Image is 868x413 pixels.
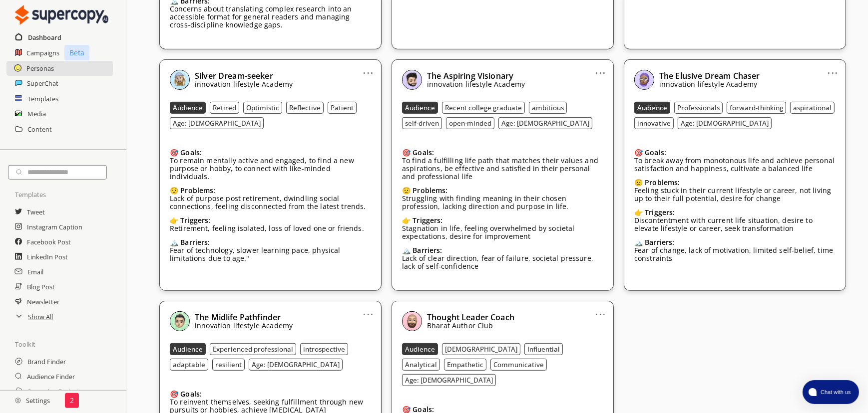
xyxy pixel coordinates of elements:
[634,117,674,129] button: innovative
[790,102,835,114] button: aspirational
[634,208,836,216] div: 👉
[634,246,836,262] p: Fear of change, lack of motivation, limited self-belief, time constraints
[413,215,442,225] b: Triggers:
[498,117,592,129] button: Age: [DEMOGRAPHIC_DATA]
[490,359,547,371] button: Communicative
[677,103,720,112] b: Professionals
[449,119,491,128] b: open-minded
[170,224,364,232] p: Retirement, feeling isolated, loss of loved one or friends.
[402,374,496,386] button: Age: [DEMOGRAPHIC_DATA]
[195,312,281,323] b: The Midlife Pathfinder
[170,246,371,262] p: Fear of technology, slower learning pace, physical limitations due to age."
[402,343,438,355] button: Audience
[170,195,371,210] p: Lack of purpose post retirement, dwindling social connections, feeling disconnected from the late...
[793,103,832,112] b: aspirational
[442,343,520,355] button: [DEMOGRAPHIC_DATA]
[363,65,374,73] a: ...
[803,380,859,404] button: atlas-launcher
[595,65,606,73] a: ...
[27,279,55,294] h2: Blog Post
[27,205,45,219] a: Tweet
[328,102,357,114] button: Patient
[210,343,296,355] button: Experienced professional
[243,102,282,114] button: Optimistic
[427,312,514,323] b: Thought Leader Coach
[64,45,89,60] p: Beta
[445,103,522,112] b: Recent college graduate
[170,117,264,129] button: Age: [DEMOGRAPHIC_DATA]
[180,186,215,195] b: Problems:
[27,219,82,234] h2: Instagram Caption
[28,30,61,45] h2: Dashboard
[402,216,603,224] div: 👉
[634,179,836,187] div: 😟
[215,360,242,369] b: resilient
[674,102,723,114] button: Professionals
[27,354,66,369] a: Brand Finder
[27,249,68,264] a: LinkedIn Post
[659,70,760,81] b: The Elusive Dream Chaser
[28,309,53,324] a: Show All
[402,254,603,270] p: Lack of clear direction, fear of failure, societal pressure, lack of self-confidence
[195,70,273,81] b: Silver Dream-seeker
[634,187,836,203] p: Feeling stuck in their current lifestyle or career, not living up to their full potential, desire...
[27,76,58,91] a: SuperChat
[27,122,52,137] a: Content
[413,148,434,157] b: Goals:
[303,345,345,354] b: introspective
[634,238,836,246] div: 🏔️
[27,91,58,106] a: Templates
[27,294,59,309] a: Newsletter
[213,345,293,354] b: Experienced professional
[645,178,680,187] b: Problems:
[427,322,514,330] p: Bharat Author Club
[27,384,92,399] a: Campaign Brainstorm
[402,195,603,210] p: Struggling with finding meaning in their chosen profession, lacking direction and purpose in life.
[27,106,46,121] a: Media
[529,102,567,114] button: ambitious
[402,70,422,90] img: Close
[170,70,190,90] img: Close
[447,360,483,369] b: Empathetic
[402,187,603,195] div: 😟
[446,117,494,129] button: open-minded
[634,70,654,90] img: Close
[493,360,544,369] b: Communicative
[645,207,675,217] b: Triggers:
[634,216,836,232] p: Discontentment with current life situation, desire to elevate lifestyle or career, seek transform...
[413,245,442,255] b: Barriers:
[170,5,371,29] p: Concerns about translating complex research into an accessible format for general readers and man...
[180,215,210,225] b: Triggers:
[170,157,371,181] p: To remain mentally active and engaged, to find a new purpose or hobby, to connect with like-minde...
[402,311,422,331] img: Close
[402,102,438,114] button: Audience
[26,45,59,60] a: Campaigns
[170,390,371,398] div: 🎯
[828,65,838,73] a: ...
[405,376,493,385] b: Age: [DEMOGRAPHIC_DATA]
[26,61,54,76] h2: Personas
[173,360,205,369] b: adaptable
[70,397,74,405] p: 2
[405,119,439,128] b: self-driven
[634,157,836,173] p: To break away from monotonous life and achieve personal satisfaction and happiness, cultivate a b...
[678,117,772,129] button: Age: [DEMOGRAPHIC_DATA]
[180,237,210,247] b: Barriers:
[444,359,486,371] button: Empathetic
[402,359,440,371] button: Analytical
[212,359,245,371] button: resilient
[427,70,513,81] b: The Aspiring Visionary
[402,157,603,181] p: To find a fulfilling life path that matches their values and aspirations, be effective and satisf...
[634,149,836,157] div: 🎯
[180,148,202,157] b: Goals:
[170,359,208,371] button: adaptable
[405,360,437,369] b: Analytical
